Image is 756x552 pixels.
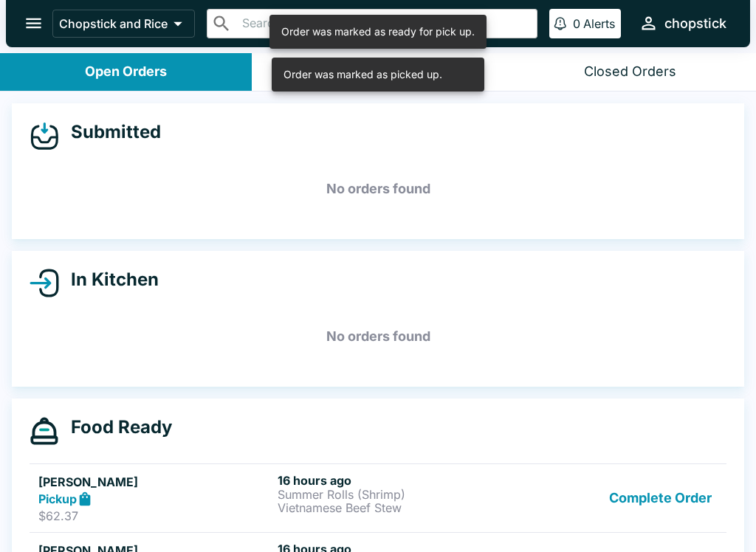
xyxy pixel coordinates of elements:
[603,473,718,524] button: Complete Order
[281,19,475,44] div: Order was marked as ready for pick up.
[59,269,159,291] h4: In Kitchen
[38,491,77,506] strong: Pickup
[30,463,726,533] a: [PERSON_NAME]Pickup$62.3716 hours agoSummer Rolls (Shrimp)Vietnamese Beef StewComplete Order
[278,488,511,501] p: Summer Rolls (Shrimp)
[59,121,161,143] h4: Submitted
[283,62,442,87] div: Order was marked as picked up.
[573,16,580,31] p: 0
[38,473,272,491] h5: [PERSON_NAME]
[38,508,272,523] p: $62.37
[30,310,726,363] h5: No orders found
[52,10,195,38] button: Chopstick and Rice
[30,162,726,215] h5: No orders found
[664,15,726,32] div: chopstick
[59,16,168,31] p: Chopstick and Rice
[583,16,615,31] p: Alerts
[59,416,172,438] h4: Food Ready
[278,473,511,488] h6: 16 hours ago
[584,63,676,80] div: Closed Orders
[85,63,167,80] div: Open Orders
[238,13,531,34] input: Search orders by name or phone number
[633,7,732,39] button: chopstick
[15,4,52,42] button: open drawer
[278,501,511,514] p: Vietnamese Beef Stew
